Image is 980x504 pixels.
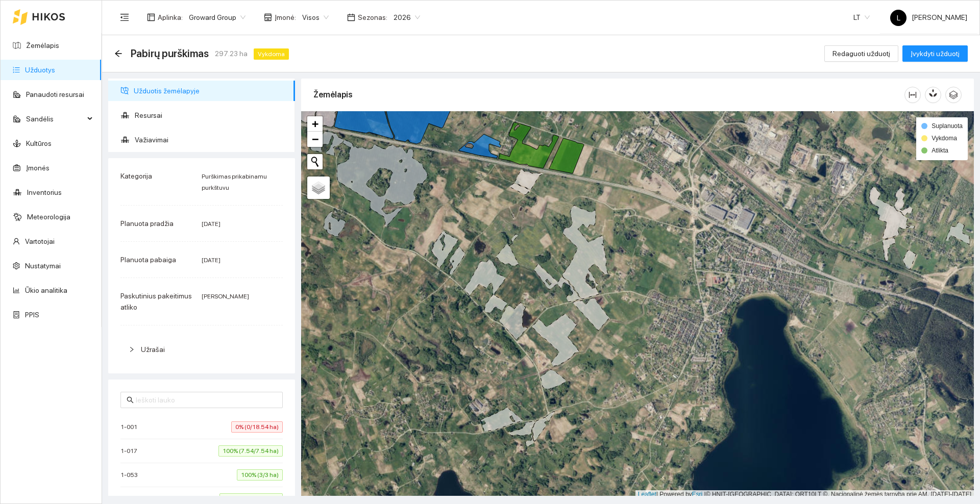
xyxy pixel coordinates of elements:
span: Planuota pabaiga [120,256,176,264]
div: Žemėlapis [313,80,904,109]
span: LT [853,10,870,25]
div: Atgal [114,49,122,58]
a: Leaflet [638,491,656,498]
a: Įmonės [26,164,50,172]
div: Užrašai [120,338,283,361]
span: [DATE] [202,220,220,228]
span: Aplinka : [158,12,183,23]
button: Initiate a new search [307,154,323,169]
span: 100% (7.54/7.54 ha) [218,445,283,457]
span: 1-062 [120,494,142,504]
a: Inventorius [27,188,62,196]
a: Zoom in [307,116,323,132]
a: PPIS [25,311,39,319]
span: Resursai [135,105,287,125]
span: calendar [347,13,355,21]
span: Visos [302,10,329,25]
button: Įvykdyti užduotį [902,45,968,62]
button: column-width [904,87,921,103]
span: [PERSON_NAME] [202,293,249,300]
span: Užduotis žemėlapyje [134,81,287,101]
span: + [312,117,318,130]
a: Redaguoti užduotį [824,49,898,58]
span: Vykdoma [254,48,289,60]
a: Kultūros [26,139,52,147]
span: menu-fold [120,13,129,22]
a: Esri [692,491,703,498]
span: Važiavimai [135,130,287,150]
span: 1-053 [120,470,143,480]
span: column-width [905,91,920,99]
span: Planuota pradžia [120,219,174,228]
span: Paskutinius pakeitimus atliko [120,292,192,311]
span: Redaguoti užduotį [832,48,890,59]
span: 297.23 ha [215,48,248,59]
span: right [129,346,135,352]
span: Vykdoma [932,135,957,142]
span: − [312,133,318,145]
a: Meteorologija [27,213,70,221]
span: layout [147,13,155,21]
div: | Powered by © HNIT-[GEOGRAPHIC_DATA]; ORT10LT ©, Nacionalinė žemės tarnyba prie AM, [DATE]-[DATE] [635,490,974,499]
button: Redaguoti užduotį [824,45,898,62]
span: Kategorija [120,172,152,180]
a: Vartotojai [25,237,55,245]
span: Purškimas prikabinamu purkštuvu [202,173,267,191]
span: | [704,491,706,498]
span: Įmonė : [275,12,296,23]
a: Zoom out [307,132,323,147]
input: Ieškoti lauko [136,394,277,406]
button: menu-fold [114,7,135,28]
span: 100% (3/3 ha) [237,469,283,481]
span: [PERSON_NAME] [890,13,967,21]
span: Užrašai [141,345,165,354]
span: 2026 [394,10,420,25]
span: shop [264,13,272,21]
span: search [127,396,134,404]
span: Groward Group [189,10,246,25]
a: Žemėlapis [26,41,59,49]
span: 1-017 [120,446,142,456]
span: Atlikta [932,147,948,154]
span: Sezonas : [358,12,387,23]
span: 0% (0/18.54 ha) [231,421,283,433]
span: arrow-left [114,49,122,58]
span: [DATE] [202,257,220,264]
a: Ūkio analitika [25,286,67,294]
a: Nustatymai [25,262,61,270]
span: Pabirų purškimas [131,45,209,62]
a: Užduotys [25,66,55,74]
span: Sandėlis [26,109,84,129]
span: 1-001 [120,422,142,432]
a: Layers [307,177,330,199]
span: L [897,10,900,26]
span: Suplanuota [932,122,963,130]
span: Įvykdyti užduotį [911,48,960,59]
a: Panaudoti resursai [26,90,84,98]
